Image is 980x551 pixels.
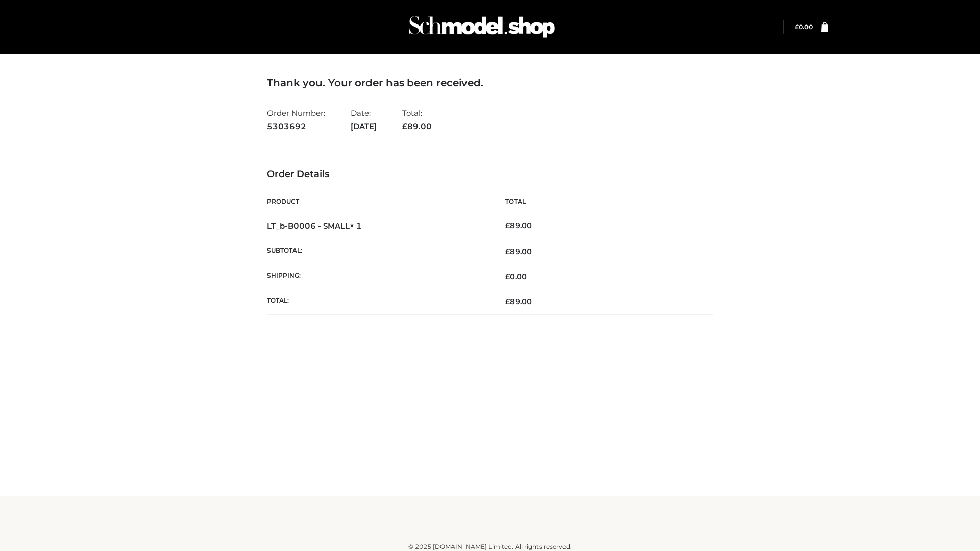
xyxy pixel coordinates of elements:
strong: × 1 [350,221,362,231]
th: Total [490,190,713,213]
th: Shipping: [267,264,490,289]
bdi: 89.00 [505,221,532,230]
img: Schmodel Admin 964 [405,7,558,47]
span: 89.00 [402,121,432,131]
bdi: 0.00 [505,272,527,281]
span: £ [505,297,510,306]
span: 89.00 [505,247,532,256]
strong: LT_b-B0006 - SMALL [267,221,362,231]
strong: 5303692 [267,120,325,133]
th: Subtotal: [267,239,490,264]
th: Total: [267,289,490,314]
strong: [DATE] [351,120,377,133]
span: £ [402,121,407,131]
span: £ [505,272,510,281]
li: Date: [351,104,377,135]
h3: Order Details [267,169,713,180]
h3: Thank you. Your order has been received. [267,77,713,89]
li: Order Number: [267,104,325,135]
span: £ [795,23,799,31]
span: £ [505,247,510,256]
a: £0.00 [795,23,813,31]
span: £ [505,221,510,230]
li: Total: [402,104,432,135]
th: Product [267,190,490,213]
span: 89.00 [505,297,532,306]
bdi: 0.00 [795,23,813,31]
